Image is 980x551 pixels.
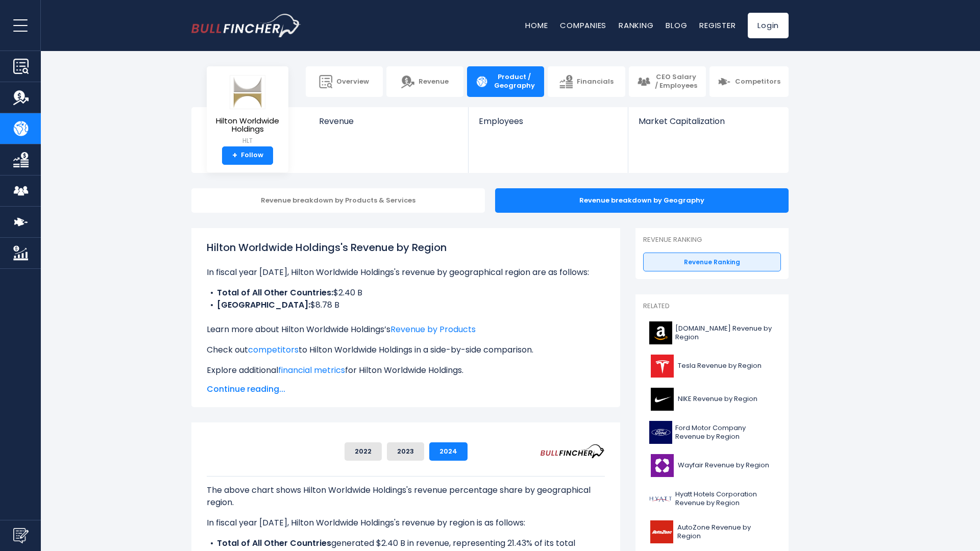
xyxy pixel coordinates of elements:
[649,454,675,477] img: W logo
[217,299,310,311] b: [GEOGRAPHIC_DATA]:
[619,20,653,31] a: Ranking
[678,461,769,470] span: Wayfair Revenue by Region
[643,236,781,244] p: Revenue Ranking
[493,73,536,90] span: Product / Geography
[525,20,548,31] a: Home
[222,146,273,165] a: +Follow
[495,188,789,213] div: Revenue breakdown by Geography
[678,395,757,404] span: NIKE Revenue by Region
[207,299,605,311] li: $8.78 B
[207,517,605,529] p: In fiscal year [DATE], Hilton Worldwide Holdings's revenue by region is as follows:
[643,418,781,446] a: Ford Motor Company Revenue by Region
[629,66,706,97] a: CEO Salary / Employees
[207,344,605,356] p: Check out to Hilton Worldwide Holdings in a side-by-side comparison.
[643,302,781,311] p: Related
[649,321,672,344] img: AMZN logo
[419,78,449,86] span: Revenue
[214,74,281,146] a: Hilton Worldwide Holdings HLT
[336,78,369,86] span: Overview
[217,537,331,549] b: Total of All Other Countries
[649,388,675,411] img: NKE logo
[345,442,382,461] button: 2022
[191,14,301,37] img: bullfincher logo
[191,14,301,37] a: Go to homepage
[390,323,476,335] a: Revenue by Products
[479,116,617,126] span: Employees
[319,116,458,126] span: Revenue
[643,352,781,380] a: Tesla Revenue by Region
[678,362,762,370] span: Tesla Revenue by Region
[643,485,781,513] a: Hyatt Hotels Corporation Revenue by Region
[577,78,614,86] span: Financials
[306,66,383,97] a: Overview
[207,323,605,336] p: Learn more about Hilton Worldwide Holdings’s
[560,20,606,31] a: Companies
[386,66,463,97] a: Revenue
[643,518,781,546] a: AutoZone Revenue by Region
[191,188,485,213] div: Revenue breakdown by Products & Services
[467,66,544,97] a: Product / Geography
[215,136,280,145] small: HLT
[429,442,468,461] button: 2024
[232,151,237,160] strong: +
[675,490,775,508] span: Hyatt Hotels Corporation Revenue by Region
[207,266,605,279] p: In fiscal year [DATE], Hilton Worldwide Holdings's revenue by geographical region are as follows:
[699,20,736,31] a: Register
[649,421,672,444] img: F logo
[643,319,781,347] a: [DOMAIN_NAME] Revenue by Region
[677,523,775,541] span: AutoZone Revenue by Region
[675,424,775,441] span: Ford Motor Company Revenue by Region
[643,452,781,480] a: Wayfair Revenue by Region
[748,13,789,38] a: Login
[628,107,788,143] a: Market Capitalization
[217,287,333,298] b: Total of All Other Countries:
[548,66,625,97] a: Financials
[666,20,687,31] a: Blog
[207,364,605,377] p: Explore additional for Hilton Worldwide Holdings.
[675,324,775,342] span: [DOMAIN_NAME] Revenue by Region
[469,107,627,143] a: Employees
[207,240,605,255] h1: Hilton Worldwide Holdings's Revenue by Region
[649,355,675,378] img: TSLA logo
[649,520,674,543] img: AZO logo
[643,253,781,272] a: Revenue Ranking
[207,287,605,299] li: $2.40 B
[735,78,780,86] span: Competitors
[654,73,698,90] span: CEO Salary / Employees
[207,383,605,395] span: Continue reading...
[639,116,777,126] span: Market Capitalization
[643,385,781,413] a: NIKE Revenue by Region
[309,107,469,143] a: Revenue
[278,364,345,376] a: financial metrics
[387,442,424,461] button: 2023
[215,117,280,134] span: Hilton Worldwide Holdings
[649,487,672,510] img: H logo
[709,66,789,97] a: Competitors
[207,484,605,509] p: The above chart shows Hilton Worldwide Holdings's revenue percentage share by geographical region.
[248,344,299,356] a: competitors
